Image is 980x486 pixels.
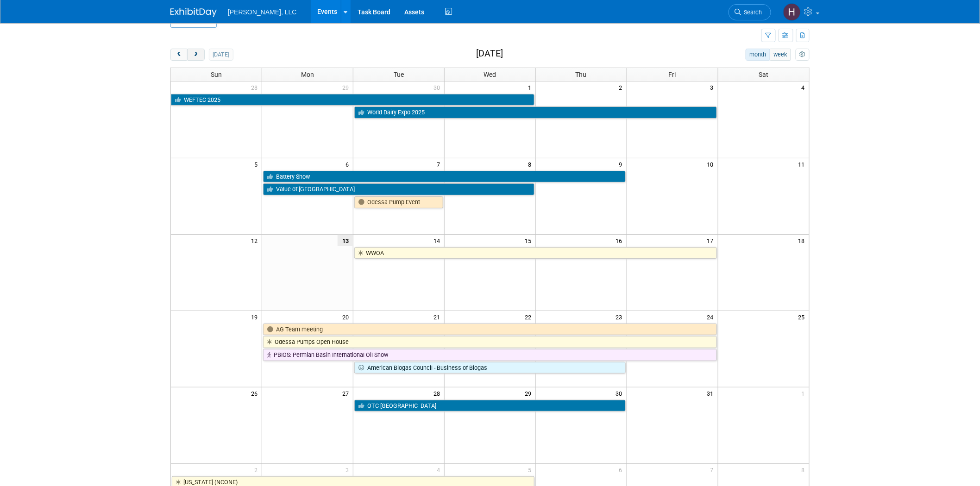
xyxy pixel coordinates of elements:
[436,464,444,475] span: 4
[170,8,217,17] img: ExhibitDay
[354,247,716,259] a: WWOA
[354,196,443,208] a: Odessa Pump Event
[706,235,718,246] span: 17
[576,71,587,78] span: Thu
[354,400,626,412] a: OTC [GEOGRAPHIC_DATA]
[341,387,353,399] span: 27
[170,49,188,61] button: prev
[524,235,535,246] span: 15
[394,71,404,78] span: Tue
[250,387,262,399] span: 26
[770,49,791,61] button: week
[338,235,353,246] span: 13
[345,464,353,475] span: 3
[436,158,444,170] span: 7
[729,4,771,20] a: Search
[615,311,627,323] span: 23
[527,81,535,93] span: 1
[527,464,535,475] span: 5
[433,387,444,399] span: 28
[710,81,718,93] span: 3
[263,324,716,336] a: AG Team meeting
[433,311,444,323] span: 21
[746,49,770,61] button: month
[618,158,627,170] span: 9
[618,81,627,93] span: 2
[301,71,314,78] span: Mon
[187,49,204,61] button: next
[759,71,768,78] span: Sat
[615,235,627,246] span: 16
[710,464,718,475] span: 7
[527,158,535,170] span: 8
[433,81,444,93] span: 30
[669,71,676,78] span: Fri
[524,311,535,323] span: 22
[345,158,353,170] span: 6
[801,81,809,93] span: 4
[799,52,805,58] i: Personalize Calendar
[263,336,716,348] a: Odessa Pumps Open House
[801,387,809,399] span: 1
[798,158,809,170] span: 11
[354,106,716,118] a: World Dairy Expo 2025
[209,49,233,61] button: [DATE]
[801,464,809,475] span: 8
[783,3,801,21] img: Hannah Mulholland
[171,94,534,106] a: WEFTEC 2025
[798,235,809,246] span: 18
[250,81,262,93] span: 28
[706,158,718,170] span: 10
[263,183,534,195] a: Value of [GEOGRAPHIC_DATA]
[433,235,444,246] span: 14
[524,387,535,399] span: 29
[211,71,222,78] span: Sun
[354,362,626,374] a: American Biogas Council - Business of Biogas
[741,9,762,16] span: Search
[263,171,625,183] a: Battery Show
[706,311,718,323] span: 24
[341,311,353,323] span: 20
[228,8,297,16] span: [PERSON_NAME], LLC
[798,311,809,323] span: 25
[706,387,718,399] span: 31
[484,71,496,78] span: Wed
[253,158,262,170] span: 5
[250,311,262,323] span: 19
[263,349,716,361] a: PBIOS: Permian Basin International Oil Show
[796,49,810,61] button: myCustomButton
[253,464,262,475] span: 2
[250,235,262,246] span: 12
[615,387,627,399] span: 30
[476,49,503,59] h2: [DATE]
[618,464,627,475] span: 6
[341,81,353,93] span: 29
